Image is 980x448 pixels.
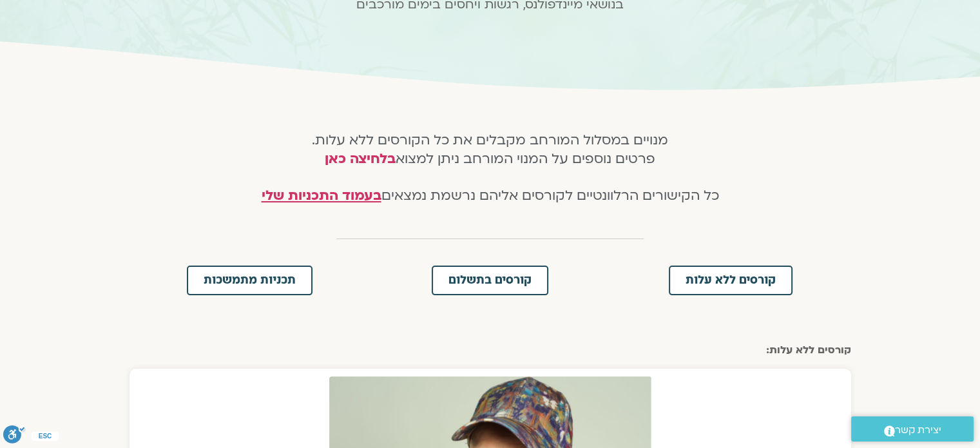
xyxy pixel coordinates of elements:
[262,186,381,205] a: בעמוד התכניות שלי
[187,266,312,295] a: תכניות מתמשכות
[325,150,396,168] a: בלחיצה כאן
[895,422,941,439] span: יצירת קשר
[432,266,548,295] a: קורסים בתשלום
[448,275,532,286] span: קורסים בתשלום
[204,275,296,286] span: תכניות מתמשכות
[851,416,974,442] a: יצירת קשר
[669,266,793,295] a: קורסים ללא עלות
[246,131,734,206] h4: מנויים במסלול המורחב מקבלים את כל הקורסים ללא עלות. פרטים נוספים על המנוי המורחב ניתן למצוא כל הק...
[686,275,776,286] span: קורסים ללא עלות
[130,344,851,356] h2: קורסים ללא עלות:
